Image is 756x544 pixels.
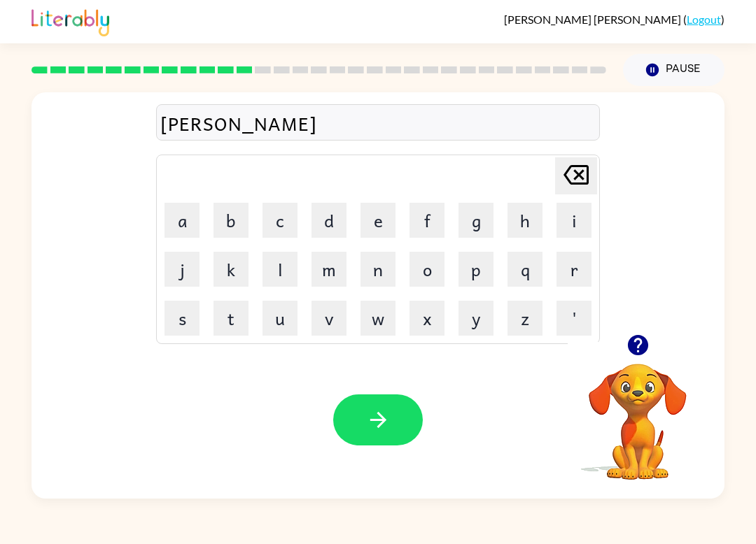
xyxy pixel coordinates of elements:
button: s [164,301,199,336]
button: e [360,203,395,238]
button: u [262,301,297,336]
button: o [409,252,444,287]
button: i [556,203,591,238]
div: ( ) [504,13,724,26]
button: j [164,252,199,287]
img: Literably [31,6,109,36]
button: q [507,252,542,287]
button: l [262,252,297,287]
video: Your browser must support playing .mp4 files to use Literably. Please try using another browser. [568,342,708,482]
button: x [409,301,444,336]
button: Pause [623,54,724,86]
button: p [458,252,493,287]
button: w [360,301,395,336]
div: [PERSON_NAME] [160,108,596,138]
button: a [164,203,199,238]
button: c [262,203,297,238]
button: d [311,203,346,238]
button: v [311,301,346,336]
button: f [409,203,444,238]
button: g [458,203,493,238]
button: ' [556,301,591,336]
button: m [311,252,346,287]
button: b [213,203,248,238]
span: [PERSON_NAME] [PERSON_NAME] [504,13,683,26]
button: r [556,252,591,287]
a: Logout [687,13,721,26]
button: n [360,252,395,287]
button: y [458,301,493,336]
button: h [507,203,542,238]
button: k [213,252,248,287]
button: t [213,301,248,336]
button: z [507,301,542,336]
